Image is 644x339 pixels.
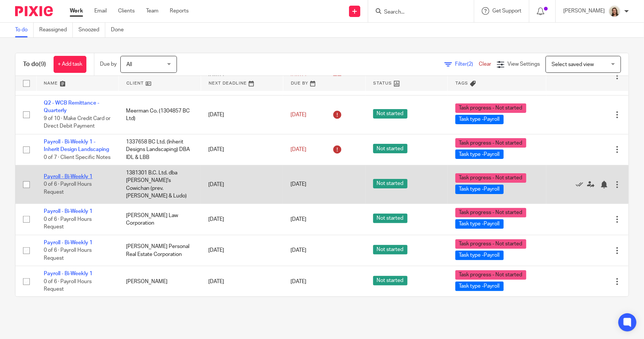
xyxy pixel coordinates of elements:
[39,23,73,37] a: Reassigned
[23,60,46,68] h1: To do
[100,60,117,68] p: Due by
[492,8,521,14] span: Get Support
[44,174,92,179] a: Payroll - Bi-Weekly 1
[54,56,86,73] a: + Add task
[78,23,105,37] a: Snoozed
[118,134,201,165] td: 1337658 BC Ltd. (Inherit Designs Landscaping) DBA IDL & LBB
[373,276,407,285] span: Not started
[118,235,201,266] td: [PERSON_NAME] Personal Real Estate Corporation
[455,208,526,217] span: Task progress - Not started
[455,81,468,85] span: Tags
[290,182,306,187] span: [DATE]
[44,248,92,261] span: 0 of 6 · Payroll Hours Request
[373,245,407,254] span: Not started
[15,23,34,37] a: To do
[118,266,201,297] td: [PERSON_NAME]
[373,144,407,153] span: Not started
[201,204,283,235] td: [DATE]
[44,279,92,292] span: 0 of 6 · Payroll Hours Request
[201,165,283,204] td: [DATE]
[455,251,504,260] span: Task type -Payroll
[111,23,129,37] a: Done
[455,270,526,280] span: Task progress - Not started
[609,5,621,17] img: Morgan.JPG
[44,116,111,129] span: 9 of 10 · Make Credit Card or Direct Debit Payment
[118,7,135,15] a: Clients
[44,240,92,245] a: Payroll - Bi-Weekly 1
[44,271,92,276] a: Payroll - Bi-Weekly 1
[15,6,53,16] img: Pixie
[126,62,132,67] span: All
[373,179,407,188] span: Not started
[118,204,201,235] td: [PERSON_NAME] Law Corporation
[455,62,479,67] span: Filter
[290,279,306,284] span: [DATE]
[290,248,306,253] span: [DATE]
[44,155,111,160] span: 0 of 7 · Client Specific Notes
[479,62,491,67] a: Clear
[201,96,283,134] td: [DATE]
[373,214,407,223] span: Not started
[455,115,504,124] span: Task type -Payroll
[39,61,46,67] span: (9)
[118,165,201,204] td: 1381301 B.C. Ltd. dba [PERSON_NAME]'s Cowichan (prev. [PERSON_NAME] & Ludo)
[44,209,92,214] a: Payroll - Bi-Weekly 1
[290,147,306,152] span: [DATE]
[455,282,504,291] span: Task type -Payroll
[455,149,504,159] span: Task type -Payroll
[44,217,92,230] span: 0 of 6 · Payroll Hours Request
[563,7,605,15] p: [PERSON_NAME]
[170,7,189,15] a: Reports
[455,103,526,113] span: Task progress - Not started
[455,185,504,194] span: Task type -Payroll
[201,235,283,266] td: [DATE]
[94,7,107,15] a: Email
[455,173,526,183] span: Task progress - Not started
[70,7,83,15] a: Work
[455,219,504,229] span: Task type -Payroll
[201,134,283,165] td: [DATE]
[552,62,594,67] span: Select saved view
[576,181,587,188] a: Mark as done
[146,7,158,15] a: Team
[455,239,526,249] span: Task progress - Not started
[118,96,201,134] td: Meerman Co. (1304857 BC Ltd)
[44,182,92,195] span: 0 of 6 · Payroll Hours Request
[455,138,526,148] span: Task progress - Not started
[383,9,451,16] input: Search
[467,62,473,67] span: (2)
[201,266,283,297] td: [DATE]
[44,100,99,113] a: Q2 - WCB Remittance - Quarterly
[44,139,109,152] a: Payroll - Bi-Weekly 1 - Inherit Design Landscaping
[290,217,306,222] span: [DATE]
[290,112,306,117] span: [DATE]
[507,62,540,67] span: View Settings
[373,109,407,119] span: Not started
